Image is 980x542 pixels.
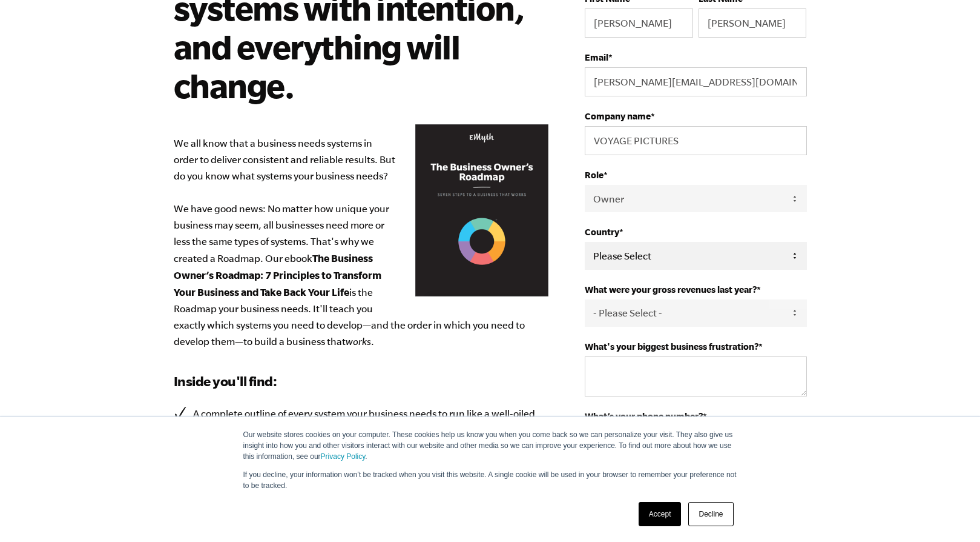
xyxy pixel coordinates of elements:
[243,469,737,491] p: If you decline, your information won’t be tracked when you visit this website. A single cookie wi...
[174,135,549,350] p: We all know that a business needs systems in order to deliver consistent and reliable results. Bu...
[639,502,682,526] a: Accept
[585,341,758,352] span: What's your biggest business frustration?
[585,227,619,237] span: Country
[585,170,603,180] span: Role
[415,124,548,297] img: Business Owners Roadmap Cover
[174,372,549,391] h3: Inside you'll find:
[585,411,703,421] span: What’s your phone number?
[585,52,608,62] span: Email
[174,252,381,298] b: The Business Owner’s Roadmap: 7 Principles to Transform Your Business and Take Back Your Life
[688,502,733,526] a: Decline
[585,284,757,295] span: What were your gross revenues last year?
[174,406,549,438] li: A complete outline of every system your business needs to run like a well-oiled machine
[346,336,371,347] em: works
[243,429,737,462] p: Our website stores cookies on your computer. These cookies help us know you when you come back so...
[321,452,366,461] a: Privacy Policy
[585,111,651,121] span: Company name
